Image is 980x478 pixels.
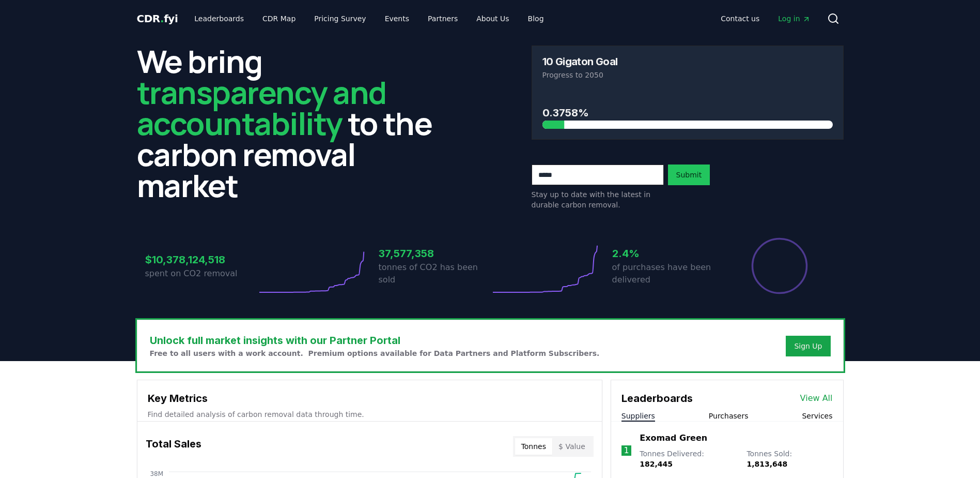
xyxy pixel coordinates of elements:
span: . [160,12,164,25]
p: tonnes of CO2 has been sold [379,261,490,286]
h3: 0.3758% [542,105,833,121]
h3: 37,577,358 [379,246,490,261]
a: Leaderboards [186,9,252,28]
button: Sign Up [786,336,830,356]
a: Events [377,9,417,28]
span: 182,445 [640,460,673,468]
a: Sign Up [794,341,822,351]
nav: Main [186,9,552,28]
span: CDR fyi [137,12,178,25]
p: Find detailed analysis of carbon removal data through time. [148,409,592,420]
button: Submit [668,165,710,185]
p: of purchases have been delivered [612,261,724,286]
h3: Leaderboards [621,391,693,406]
p: Stay up to date with the latest in durable carbon removal. [532,189,664,210]
span: Log in [778,13,810,24]
p: Free to all users with a work account. Premium options available for Data Partners and Platform S... [150,348,600,358]
a: Blog [520,9,552,28]
a: CDR.fyi [137,11,178,26]
button: Suppliers [621,411,655,421]
button: Purchasers [709,411,749,421]
h3: Key Metrics [148,391,592,406]
h3: 2.4% [612,246,724,261]
span: 1,813,648 [746,460,787,468]
p: 1 [624,444,629,457]
a: CDR Map [254,9,304,28]
p: Progress to 2050 [542,70,833,80]
a: Pricing Survey [306,9,374,28]
nav: Main [712,9,818,28]
a: Contact us [712,9,768,28]
p: spent on CO2 removal [145,267,257,280]
span: transparency and accountability [137,71,386,144]
p: Tonnes Sold : [746,449,832,469]
a: Exomad Green [640,432,707,444]
a: Partners [419,9,466,28]
a: About Us [468,9,517,28]
h3: $10,378,124,518 [145,252,257,267]
a: Log in [770,9,818,28]
button: Services [802,411,832,421]
h3: Unlock full market insights with our Partner Portal [150,333,600,348]
div: Percentage of sales delivered [751,237,808,295]
button: Tonnes [515,438,552,455]
p: Tonnes Delivered : [640,449,736,469]
h3: Total Sales [146,436,201,457]
h3: 10 Gigaton Goal [542,56,618,67]
tspan: 38M [150,470,163,477]
button: $ Value [552,438,592,455]
h2: We bring to the carbon removal market [137,46,449,201]
a: View All [800,392,833,405]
